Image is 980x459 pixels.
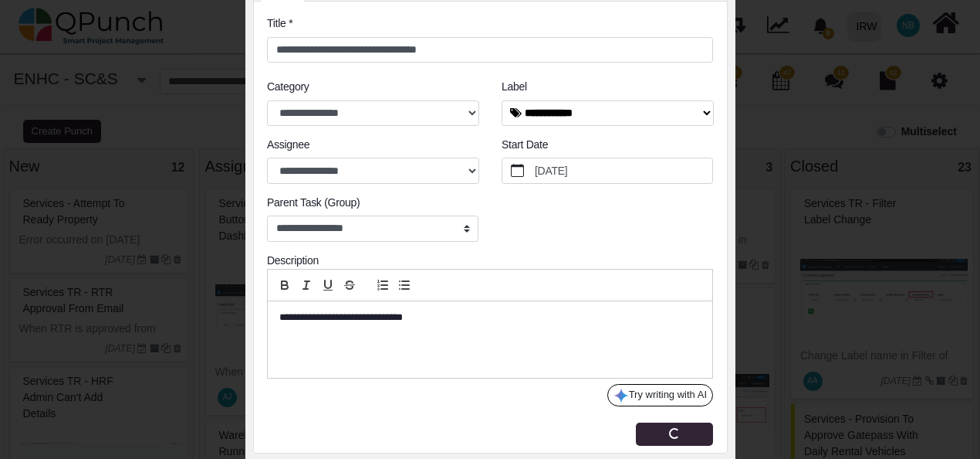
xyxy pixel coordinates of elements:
legend: Parent Task (Group) [267,195,478,216]
legend: Category [267,79,478,100]
label: [DATE] [532,158,713,183]
legend: Assignee [267,137,478,158]
label: Title * [267,15,292,32]
img: google-gemini-icon.8b74464.png [613,388,629,403]
legend: Start Date [502,137,713,158]
legend: Label [502,79,713,100]
button: calendar [502,158,532,183]
button: Try writing with AI [607,384,713,407]
svg: calendar [511,164,525,178]
div: Description [267,253,713,269]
